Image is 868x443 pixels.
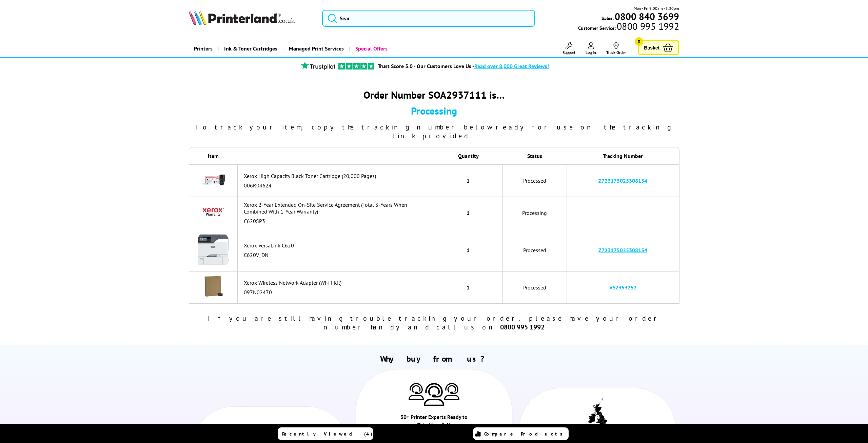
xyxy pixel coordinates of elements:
span: Compare Products [484,431,566,437]
img: Xerox 2-Year Extended On-Site Service Agreement (Total 3-Years When Combined With 1-Year Warranty) [201,200,225,224]
img: trustpilot rating [338,63,374,69]
th: Quantity [434,147,503,164]
a: Special Offers [349,40,393,57]
div: Xerox Wireless Network Adapter (Wi-Fi Kit) [244,279,430,286]
a: Basket 0 [638,40,679,55]
div: 006R04624 [244,182,430,189]
img: Xerox High Capacity Black Toner Cartridge (20,000 Pages) [201,168,225,192]
img: Xerox Wireless Network Adapter (Wi-Fi Kit) [201,275,225,299]
img: Printer Experts [444,383,459,400]
a: 0800 840 3699 [614,13,679,20]
div: C620V_DN [244,251,430,258]
span: To track your item, copy the tracking number below ready for use on the tracking link provided. [195,123,673,140]
img: Printer Experts [424,383,444,406]
span: Customer Service: [578,23,679,31]
a: Printers [189,40,218,57]
div: Processing [189,104,679,117]
img: UK tax payer [588,398,607,429]
div: Xerox 2-Year Extended On-Site Service Agreement (Total 3-Years When Combined With 1-Year Warranty) [244,201,430,215]
a: Compare Products [473,427,569,440]
a: Support [563,42,575,55]
div: If you are still having trouble tracking your order, please have your order number handy and call... [189,314,679,331]
a: Recently Viewed (4) [278,427,373,440]
td: Processed [503,229,567,271]
td: Processed [503,271,567,304]
a: Printerland Logo [189,10,314,26]
span: Mon - Fri 9:00am - 5:30pm [634,5,679,12]
img: Printerland Logo [189,10,295,25]
td: 1 [434,271,503,304]
img: Printer Experts [409,383,424,400]
div: Xerox High Capacity Black Toner Cartridge (20,000 Pages) [244,173,430,179]
td: Processing [503,197,567,229]
th: Tracking Number [567,147,679,164]
span: Read over 8,000 Great Reviews! [474,63,549,69]
td: Processed [503,164,567,197]
a: Log In [586,42,596,55]
div: C620SP3 [244,218,430,224]
b: 0800 840 3699 [615,10,679,23]
a: Z723175025308154 [598,247,647,254]
td: 1 [434,164,503,197]
b: 0800 995 1992 [500,323,545,331]
span: 0 [635,37,643,46]
a: Track Order [606,42,626,55]
img: Xerox VersaLink C620 [196,233,230,266]
span: Log In [586,50,596,55]
a: Z723175025308154 [598,177,647,184]
h2: Why buy from us? [189,354,679,364]
span: Basket [644,43,659,52]
a: Trust Score 5.0 - Our Customers Love Us -Read over 8,000 Great Reviews! [378,63,549,69]
a: VS2353252 [609,284,637,291]
input: Sear [322,10,535,27]
th: Item [189,147,238,164]
td: 1 [434,229,503,271]
div: Order Number SOA2937111 is… [189,88,679,101]
span: 0800 995 1992 [616,23,679,29]
div: 30+ Printer Experts Ready to Take Your Call [395,413,473,432]
span: Ink & Toner Cartridges [224,40,277,57]
th: Status [503,147,567,164]
img: trustpilot rating [298,61,338,70]
a: Managed Print Services [282,40,349,57]
div: Xerox VersaLink C620 [244,242,430,249]
div: 097N02470 [244,289,430,296]
td: 1 [434,197,503,229]
span: Recently Viewed (4) [282,431,373,437]
span: Sales: [601,15,614,21]
span: Support [563,50,575,55]
a: Ink & Toner Cartridges [218,40,282,57]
